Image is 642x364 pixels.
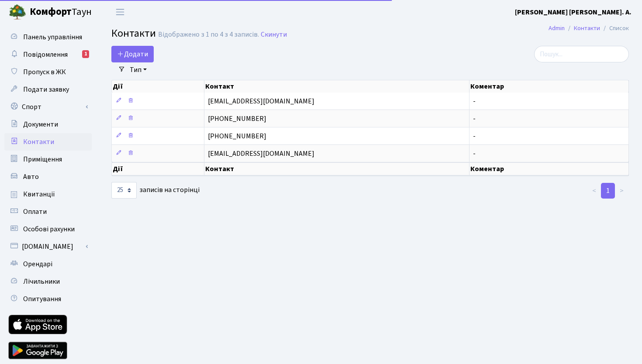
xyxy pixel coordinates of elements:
[208,114,266,124] span: [PHONE_NUMBER]
[111,46,154,62] a: Додати
[204,162,469,175] th: Контакт
[23,207,47,216] span: Оплати
[109,5,131,19] button: Переключити навігацію
[4,290,92,308] a: Опитування
[601,183,615,199] a: 1
[4,168,92,185] a: Авто
[4,255,92,273] a: Орендарі
[549,24,565,33] a: Admin
[23,32,82,42] span: Панель управління
[4,185,92,203] a: Квитанції
[208,149,314,158] span: [EMAIL_ADDRESS][DOMAIN_NAME]
[473,149,476,158] span: -
[126,62,150,77] a: Тип
[4,81,92,98] a: Подати заявку
[4,203,92,220] a: Оплати
[111,182,200,199] label: записів на сторінці
[4,273,92,290] a: Лічильники
[23,85,69,94] span: Подати заявку
[23,259,52,269] span: Орендарі
[208,131,266,141] span: [PHONE_NUMBER]
[23,137,54,147] span: Контакти
[515,7,632,17] a: [PERSON_NAME] [PERSON_NAME]. А.
[4,116,92,133] a: Документи
[4,238,92,255] a: [DOMAIN_NAME]
[208,96,314,106] span: [EMAIL_ADDRESS][DOMAIN_NAME]
[4,133,92,151] a: Контакти
[23,189,55,199] span: Квитанції
[111,26,156,41] span: Контакти
[158,31,259,39] div: Відображено з 1 по 4 з 4 записів.
[23,155,62,164] span: Приміщення
[30,5,72,19] b: Комфорт
[204,80,469,93] th: Контакт
[112,162,204,175] th: Дії
[30,5,92,20] span: Таун
[23,277,60,286] span: Лічильники
[112,80,204,93] th: Дії
[4,28,92,46] a: Панель управління
[535,19,642,38] nav: breadcrumb
[23,50,68,59] span: Повідомлення
[4,63,92,81] a: Пропуск в ЖК
[4,220,92,238] a: Особові рахунки
[4,98,92,116] a: Спорт
[4,151,92,168] a: Приміщення
[534,46,629,62] input: Пошук...
[117,49,148,59] span: Додати
[473,114,476,124] span: -
[82,50,89,58] div: 1
[574,24,600,33] a: Контакти
[600,24,629,33] li: Список
[469,162,629,175] th: Коментар
[473,96,476,106] span: -
[469,80,629,93] th: Коментар
[23,224,75,234] span: Особові рахунки
[23,120,58,129] span: Документи
[111,182,137,199] select: записів на сторінці
[473,131,476,141] span: -
[9,3,26,21] img: logo.png
[4,46,92,63] a: Повідомлення1
[23,67,66,77] span: Пропуск в ЖК
[23,294,61,304] span: Опитування
[23,172,39,182] span: Авто
[261,31,287,39] a: Скинути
